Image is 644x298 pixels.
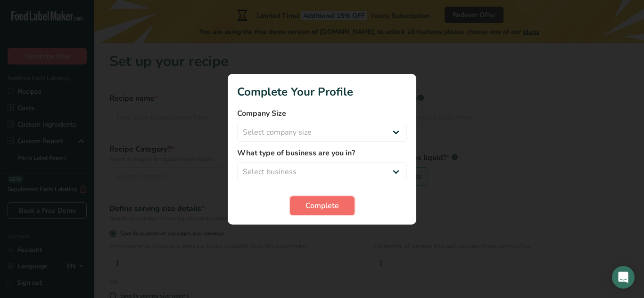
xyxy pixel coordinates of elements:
[237,147,407,159] label: What type of business are you in?
[305,200,339,211] span: Complete
[237,83,407,100] h1: Complete Your Profile
[237,108,407,119] label: Company Size
[612,266,635,289] div: Open Intercom Messenger
[290,196,355,215] button: Complete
